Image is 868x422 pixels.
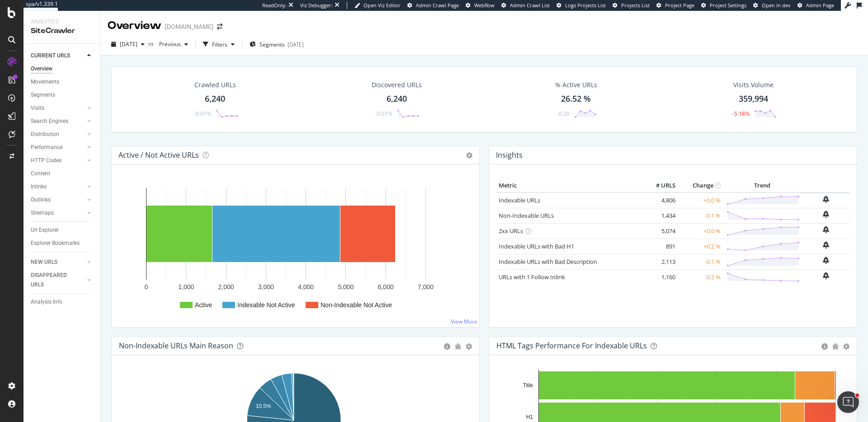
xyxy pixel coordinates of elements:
div: bell-plus [823,211,829,218]
div: bell-plus [823,226,829,233]
div: [DOMAIN_NAME] [165,22,213,31]
span: Logs Projects List [565,2,606,9]
td: 1,160 [642,269,678,285]
td: 1,434 [642,208,678,223]
td: 4,806 [642,192,678,208]
a: Projects List [613,2,650,9]
a: Outlinks [31,195,85,205]
div: Viz Debugger: [300,2,333,9]
a: View More [451,318,477,325]
div: -0.01% [375,110,392,117]
div: Analysis Info [31,297,62,307]
text: Active [195,301,212,309]
text: 7,000 [418,283,434,291]
td: -0.2 % [678,269,723,285]
a: Project Settings [701,2,746,9]
td: -0.1 % [678,254,723,269]
text: 1,000 [178,283,194,291]
div: Search Engines [31,117,68,126]
div: bell-plus [823,241,829,249]
div: bug [832,343,839,350]
text: 2,000 [218,283,234,291]
text: Indexable Not Active [237,301,295,309]
a: DISAPPEARED URLS [31,271,85,290]
td: 5,074 [642,223,678,239]
a: Indexable URLs [499,196,540,204]
a: Indexable URLs with Bad H1 [499,242,574,250]
div: -0.20 [557,110,570,117]
text: Title [523,382,533,389]
div: Content [31,169,50,178]
div: HTTP Codes [31,156,61,165]
span: Admin Crawl Page [416,2,459,9]
div: arrow-right-arrow-left [217,23,222,30]
div: Visits [31,103,44,113]
td: 891 [642,239,678,254]
button: Segments[DATE] [246,37,307,52]
a: Content [31,169,94,178]
a: Open Viz Editor [354,2,401,9]
button: Previous [156,37,192,52]
div: -0.01% [194,110,211,117]
a: HTTP Codes [31,156,85,165]
a: Distribution [31,130,85,139]
text: 6,000 [378,283,394,291]
th: Change [678,179,723,192]
div: CURRENT URLS [31,51,70,61]
div: Movements [31,77,59,87]
div: Overview [31,64,52,74]
a: Segments [31,90,94,100]
span: Open in dev [762,2,791,9]
div: [DATE] [288,41,304,48]
div: gear [466,343,472,350]
div: A chart. [119,179,469,320]
div: circle-info [821,343,828,350]
text: 3,000 [258,283,274,291]
span: Project Settings [710,2,746,9]
a: 2xx URLs [499,227,523,235]
td: -0.1 % [678,208,723,223]
a: Sitemaps [31,208,85,218]
div: Outlinks [31,195,51,205]
a: CURRENT URLS [31,51,85,61]
span: Previous [156,40,181,48]
button: [DATE] [108,37,148,52]
th: Metric [496,179,642,192]
div: gear [843,343,849,350]
a: Project Page [656,2,694,9]
div: -5.18% [732,110,750,117]
a: Open in dev [753,2,791,9]
button: Filters [199,37,238,52]
td: +0.0 % [678,192,723,208]
span: Segments [259,41,285,48]
div: HTML Tags Performance for Indexable URLs [496,341,647,350]
div: bell-plus [823,272,829,279]
div: Analytics [31,18,93,26]
a: Performance [31,143,85,152]
div: Filters [212,41,227,48]
div: NEW URLS [31,258,57,267]
td: +0.0 % [678,223,723,239]
div: bell-plus [823,257,829,264]
a: NEW URLS [31,258,85,267]
div: Performance [31,143,62,152]
a: Webflow [466,2,495,9]
text: Non-Indexable Not Active [321,301,392,309]
a: Visits [31,103,85,113]
span: 2025 Oct. 12th [120,40,137,48]
span: vs [148,40,156,47]
div: SiteCrawler [31,26,93,36]
i: Options [466,152,472,159]
div: Non-Indexable URLs Main Reason [119,341,233,350]
div: Visits Volume [733,80,774,89]
a: Analysis Info [31,297,94,307]
span: Admin Crawl List [510,2,550,9]
h4: Active / Not Active URLs [118,149,199,161]
span: Project Page [665,2,694,9]
text: 10.5% [256,403,271,409]
div: 359,994 [739,93,768,105]
div: 26.52 % [561,93,591,105]
div: Segments [31,90,55,100]
div: 6,240 [205,93,225,105]
div: bug [455,343,461,350]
